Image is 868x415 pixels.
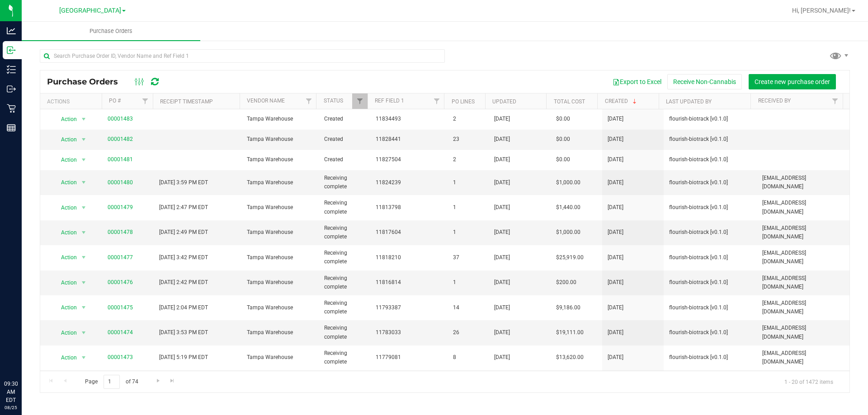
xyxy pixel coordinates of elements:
span: select [78,251,89,264]
a: Total Cost [554,98,585,105]
span: $13,620.00 [556,353,584,362]
span: select [78,351,89,364]
span: Action [53,176,77,189]
span: [DATE] [494,228,510,237]
a: Ref Field 1 [375,98,404,104]
a: Vendor Name [247,98,285,104]
span: Page of 74 [77,375,146,389]
span: flourish-biotrack [v0.1.0] [669,135,751,144]
a: Status [324,98,343,104]
span: flourish-biotrack [v0.1.0] [669,203,751,212]
span: Hi, [PERSON_NAME]! [792,7,851,14]
span: [DATE] [608,353,623,362]
span: $19,111.00 [556,328,584,337]
a: 00001476 [108,279,133,285]
a: 00001481 [108,156,133,163]
span: Action [53,276,77,289]
a: Go to the next page [151,375,165,387]
span: Receiving complete [324,299,365,316]
span: 11779081 [376,353,442,362]
span: $1,000.00 [556,228,580,237]
span: [DATE] [494,253,510,262]
span: Action [53,226,77,239]
span: $0.00 [556,115,570,123]
span: [EMAIL_ADDRESS][DOMAIN_NAME] [762,224,844,241]
span: select [78,113,89,126]
span: [DATE] [608,203,623,212]
span: Tampa Warehouse [247,303,313,312]
span: 14 [453,303,483,312]
button: Receive Non-Cannabis [667,74,742,89]
span: Tampa Warehouse [247,353,313,362]
span: [DATE] [608,328,623,337]
a: Filter [301,93,316,109]
span: 11783033 [376,328,442,337]
span: 2 [453,155,483,164]
a: Receipt Timestamp [160,98,213,105]
span: [DATE] [494,278,510,287]
span: $25,919.00 [556,253,584,262]
a: 00001482 [108,136,133,142]
span: Tampa Warehouse [247,253,313,262]
span: 37 [453,253,483,262]
span: 11816814 [376,278,442,287]
button: Export to Excel [607,74,667,89]
p: 08/25 [4,404,18,411]
span: select [78,226,89,239]
span: select [78,276,89,289]
span: flourish-biotrack [v0.1.0] [669,155,751,164]
span: Created [324,115,365,123]
span: [DATE] 3:53 PM EDT [159,328,208,337]
span: [DATE] [608,135,623,144]
span: [DATE] [608,253,623,262]
iframe: Resource center [9,343,36,370]
span: $0.00 [556,135,570,144]
span: Tampa Warehouse [247,328,313,337]
span: [DATE] [608,278,623,287]
span: [DATE] [494,203,510,212]
span: 8 [453,353,483,362]
span: Created [324,155,365,164]
span: [DATE] 3:42 PM EDT [159,253,208,262]
span: 1 [453,178,483,187]
span: [EMAIL_ADDRESS][DOMAIN_NAME] [762,274,844,291]
span: [EMAIL_ADDRESS][DOMAIN_NAME] [762,174,844,191]
span: $9,186.00 [556,303,580,312]
span: Receiving complete [324,349,365,366]
span: 1 [453,203,483,212]
span: Tampa Warehouse [247,228,313,237]
span: Action [53,154,77,166]
a: Purchase Orders [22,22,200,41]
inline-svg: Reports [7,123,16,132]
span: Receiving complete [324,274,365,291]
span: $1,000.00 [556,178,580,187]
a: Received By [758,98,791,104]
span: 11818210 [376,253,442,262]
a: Filter [138,93,153,109]
a: Filter [429,93,444,109]
span: [DATE] [494,303,510,312]
a: 00001475 [108,304,133,311]
span: [DATE] 2:42 PM EDT [159,278,208,287]
inline-svg: Inbound [7,46,16,55]
input: 1 [104,375,120,389]
span: flourish-biotrack [v0.1.0] [669,278,751,287]
span: [EMAIL_ADDRESS][DOMAIN_NAME] [762,299,844,316]
a: 00001483 [108,116,133,122]
span: flourish-biotrack [v0.1.0] [669,115,751,123]
span: Receiving complete [324,324,365,341]
span: [DATE] 5:19 PM EDT [159,353,208,362]
span: [DATE] [494,178,510,187]
span: [GEOGRAPHIC_DATA] [59,7,121,14]
a: PO # [109,98,121,104]
p: 09:30 AM EDT [4,380,18,404]
span: [DATE] [608,115,623,123]
span: [DATE] [608,178,623,187]
span: Purchase Orders [47,77,127,87]
span: Receiving complete [324,224,365,241]
span: Receiving complete [324,199,365,216]
a: Last Updated By [666,98,712,105]
span: [DATE] [494,115,510,123]
a: 00001479 [108,204,133,210]
span: [DATE] [494,328,510,337]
